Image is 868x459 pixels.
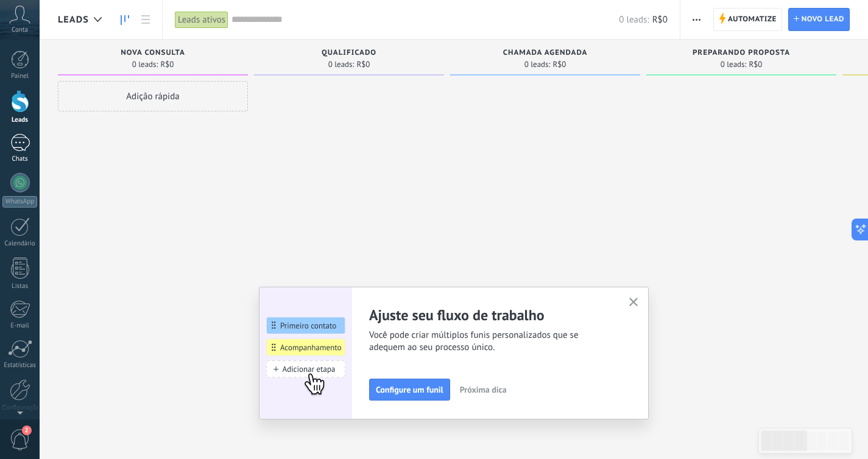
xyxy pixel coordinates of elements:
[524,61,551,68] span: 0 leads:
[175,11,228,29] div: Leads ativos
[135,8,156,32] a: Lista
[2,362,38,370] div: Estatísticas
[2,196,37,208] div: WhatsApp
[369,306,614,324] h2: Ajuste seu fluxo de trabalho
[713,8,782,31] a: Automatize
[2,155,38,163] div: Chats
[121,49,185,57] span: Nova consulta
[2,282,38,290] div: Listas
[2,116,38,124] div: Leads
[64,49,242,59] div: Nova consulta
[376,385,443,394] span: Configure um funil
[322,49,376,57] span: Qualificado
[2,322,38,330] div: E-mail
[328,61,355,68] span: 0 leads:
[652,14,668,26] span: R$0
[788,8,850,31] a: Novo lead
[369,379,450,401] button: Configure um funil
[115,8,135,32] a: Leads
[132,61,158,68] span: 0 leads:
[693,49,790,57] span: Preparando proposta
[160,61,174,68] span: R$0
[749,61,762,68] span: R$0
[619,14,649,26] span: 0 leads:
[260,49,438,59] div: Qualificado
[22,426,32,435] span: 2
[12,26,28,34] span: Conta
[460,385,507,394] span: Próxima dica
[456,49,634,59] div: Chamada agendada
[688,8,705,31] button: Mais
[58,14,89,26] span: Leads
[721,61,747,68] span: 0 leads:
[58,81,248,111] div: Adição rápida
[552,61,566,68] span: R$0
[356,61,370,68] span: R$0
[454,380,512,399] button: Próxima dica
[369,329,614,354] span: Você pode criar múltiplos funis personalizados que se adequem ao seu processo único.
[652,49,830,59] div: Preparando proposta
[2,72,38,80] div: Painel
[728,9,777,30] span: Automatize
[503,49,588,57] span: Chamada agendada
[802,9,844,30] span: Novo lead
[2,240,38,248] div: Calendário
